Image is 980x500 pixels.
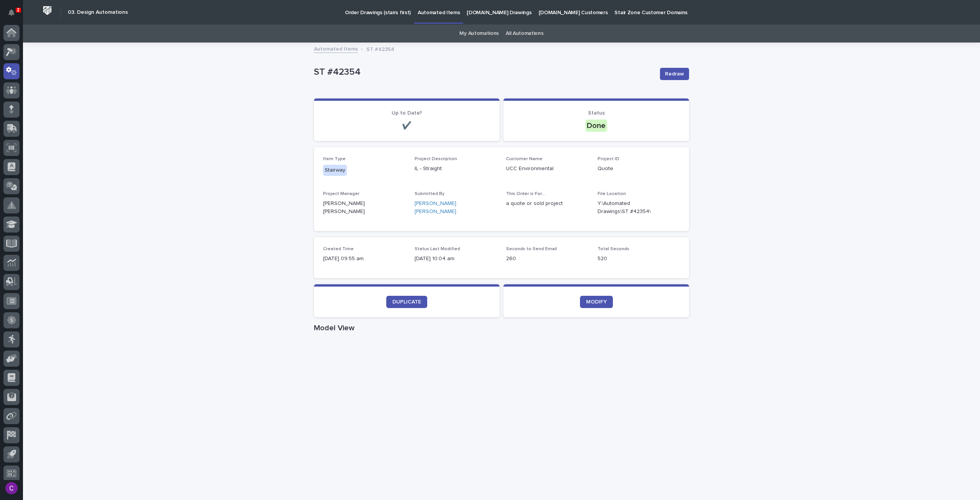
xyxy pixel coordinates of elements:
span: MODIFY [586,299,607,305]
p: ✔️ [323,121,490,130]
span: Item Type [323,157,346,161]
span: Redraw [665,70,684,78]
button: users-avatar [3,480,20,496]
span: File Location [598,192,626,196]
span: Submitted By [415,192,444,196]
a: DUPLICATE [386,296,427,308]
span: Seconds to Send Email [506,247,557,251]
p: 520 [598,255,680,263]
span: Project ID [598,157,619,161]
p: IL - Straight [415,165,497,173]
p: UCC Environmental [506,165,588,173]
p: Quote [598,165,680,173]
p: [PERSON_NAME] [PERSON_NAME] [323,200,405,216]
button: Redraw [660,68,689,80]
span: Customer Name [506,157,542,161]
span: Total Seconds [598,247,629,251]
p: ST #42354 [366,44,394,53]
h2: 03. Design Automations [68,9,128,16]
span: Project Description [415,157,457,161]
a: My Automations [459,25,499,43]
span: Up to Date? [392,110,422,116]
p: a quote or sold project [506,200,588,208]
span: Project Manager [323,192,359,196]
span: This Order is For... [506,192,545,196]
div: Done [585,120,607,132]
a: [PERSON_NAME] [PERSON_NAME] [415,200,497,216]
img: Workspace Logo [40,3,54,18]
p: 2 [17,7,20,13]
p: ST #42354 [314,67,654,78]
span: Status Last Modified [415,247,460,251]
a: All Automations [506,25,543,43]
div: Stairway [323,165,347,176]
: Y:\Automated Drawings\ST #42354\ [598,200,661,216]
span: Status [588,110,605,116]
button: Notifications [3,5,20,21]
div: Notifications2 [10,9,20,21]
h1: Model View [314,323,689,333]
p: [DATE] 10:04 am [415,255,497,263]
span: DUPLICATE [392,299,421,305]
span: Created Time [323,247,354,251]
p: [DATE] 09:55 am [323,255,405,263]
p: 260 [506,255,588,263]
a: Automated Items [314,44,358,53]
a: MODIFY [580,296,613,308]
